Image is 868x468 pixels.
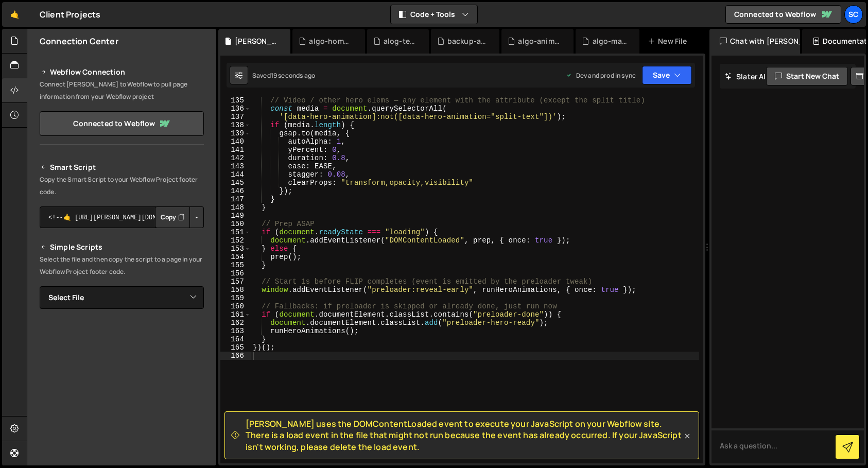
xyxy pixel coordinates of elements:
div: Client Projects [40,8,100,21]
div: backup-algo1.0.js.js [447,36,487,46]
div: 161 [220,310,251,319]
a: Connected to Webflow [725,5,841,24]
div: 146 [220,187,251,195]
div: alog-test.js [384,36,416,46]
div: 141 [220,146,251,154]
p: Select the file and then copy the script to a page in your Webflow Project footer code. [40,253,204,278]
div: 136 [220,105,251,113]
div: 159 [220,294,251,302]
div: 158 [220,286,251,294]
div: [PERSON_NAME] Studio.js [235,36,278,46]
div: algo-marketing.js [593,36,627,46]
div: 151 [220,228,251,236]
a: Sc [844,5,863,24]
div: 157 [220,278,251,286]
div: Dev and prod in sync [566,71,636,80]
div: Button group with nested dropdown [155,206,204,228]
iframe: YouTube video player [40,326,205,419]
h2: Connection Center [40,36,118,47]
div: 156 [220,269,251,278]
button: Save [642,66,692,84]
h2: Simple Scripts [40,241,204,253]
h2: Webflow Connection [40,66,204,78]
div: 147 [220,195,251,203]
div: 165 [220,343,251,352]
div: algo-animation2_wrap.js [518,36,561,46]
textarea: <!--🤙 [URL][PERSON_NAME][DOMAIN_NAME]> <script>document.addEventListener("DOMContentLoaded", func... [40,206,204,228]
div: 148 [220,203,251,212]
h2: Smart Script [40,161,204,174]
div: 140 [220,137,251,146]
div: 150 [220,220,251,228]
button: Code + Tools [391,5,477,24]
div: Saved [252,71,315,80]
div: 145 [220,179,251,187]
div: 142 [220,154,251,162]
div: 137 [220,113,251,121]
h2: Slater AI [725,72,766,81]
div: 155 [220,261,251,269]
a: Connected to Webflow [40,111,204,136]
div: 162 [220,319,251,327]
button: Start new chat [766,67,848,85]
div: 163 [220,327,251,335]
a: 🤙 [2,2,27,27]
button: Copy [155,206,190,228]
div: 152 [220,236,251,245]
div: 139 [220,129,251,137]
div: algo-home-page-main.js [309,36,352,46]
div: Documentation [802,29,866,54]
div: 166 [220,352,251,360]
div: New File [648,36,691,46]
div: 144 [220,170,251,179]
div: 149 [220,212,251,220]
p: Connect [PERSON_NAME] to Webflow to pull page information from your Webflow project [40,78,204,103]
div: 164 [220,335,251,343]
div: 160 [220,302,251,310]
div: 153 [220,245,251,253]
div: Chat with [PERSON_NAME] [709,29,800,54]
div: 138 [220,121,251,129]
div: 19 seconds ago [271,71,315,80]
p: Copy the Smart Script to your Webflow Project footer code. [40,174,204,198]
div: 154 [220,253,251,261]
div: 143 [220,162,251,170]
div: 135 [220,96,251,105]
span: [PERSON_NAME] uses the DOMContentLoaded event to execute your JavaScript on your Webflow site. Th... [246,418,682,453]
